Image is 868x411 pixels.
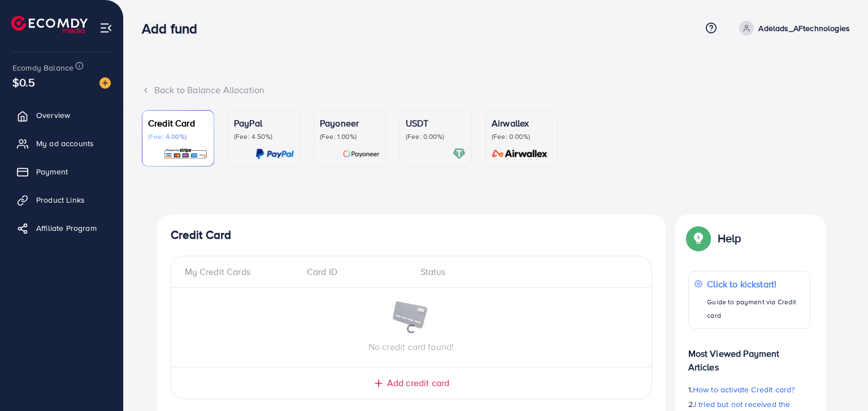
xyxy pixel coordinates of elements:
span: My ad accounts [36,138,94,149]
p: Most Viewed Payment Articles [688,338,810,374]
span: $0.5 [12,74,36,90]
span: Payment [36,166,68,177]
span: Add credit card [387,377,449,390]
img: card [453,147,466,160]
p: (Fee: 0.00%) [406,132,466,141]
img: menu [99,21,112,34]
a: Overview [8,104,115,126]
p: Help [718,231,741,245]
img: card [342,147,380,160]
a: Product Links [8,189,115,211]
img: Popup guide [688,228,709,248]
a: Affiliate Program [8,217,115,239]
p: Click to kickstart! [707,277,804,291]
span: Overview [36,110,70,121]
div: My Credit Cards [185,265,298,278]
p: (Fee: 4.50%) [234,132,294,141]
span: Ecomdy Balance [12,62,73,73]
p: 1. [688,383,810,396]
img: logo [11,16,88,33]
p: (Fee: 1.00%) [320,132,380,141]
p: (Fee: 4.00%) [148,132,208,141]
span: Affiliate Program [36,222,97,234]
p: (Fee: 0.00%) [492,132,552,141]
p: Adelads_AFtechnologies [758,21,850,35]
img: card [488,147,552,160]
a: My ad accounts [8,132,115,155]
p: Payoneer [320,116,380,130]
img: card [163,147,208,160]
p: USDT [406,116,466,130]
div: Back to Balance Allocation [142,84,850,97]
div: Status [411,265,638,278]
div: Card ID [298,265,411,278]
a: Adelads_AFtechnologies [735,21,850,36]
h4: Credit Card [171,228,652,242]
h3: Add fund [142,20,206,37]
p: Credit Card [148,116,208,130]
img: image [99,77,111,89]
p: PayPal [234,116,294,130]
span: How to activate Credit card? [693,384,795,395]
p: Airwallex [492,116,552,130]
img: card [255,147,294,160]
p: Guide to payment via Credit card [707,295,804,322]
a: Payment [8,160,115,183]
span: Product Links [36,194,85,205]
